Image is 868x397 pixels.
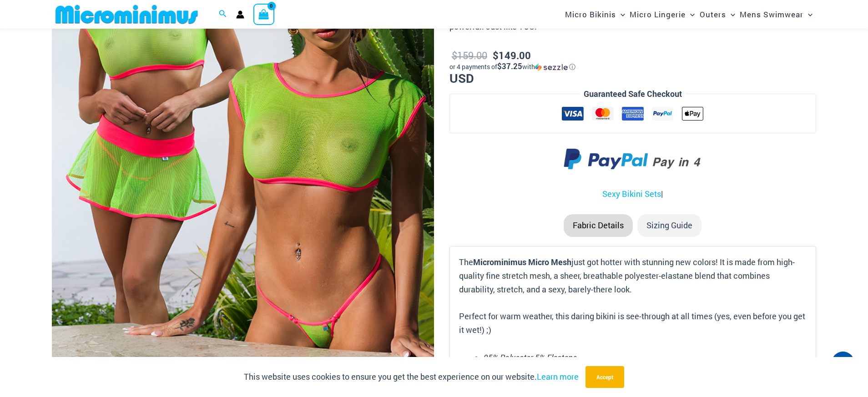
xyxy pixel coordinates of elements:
[740,3,803,26] span: Mens Swimwear
[473,256,571,267] b: Microminimus Micro Mesh
[493,49,531,62] bdi: 149.00
[449,187,816,201] p: |
[627,3,697,26] a: Micro LingerieMenu ToggleMenu Toggle
[459,256,807,337] p: The just got hotter with stunning new colors! It is made from high-quality fine stretch mesh, a s...
[449,48,816,85] p: USD
[452,49,457,62] span: $
[697,3,737,26] a: OutersMenu ToggleMenu Toggle
[602,188,661,199] a: Sexy Bikini Sets
[737,3,815,26] a: Mens SwimwearMenu ToggleMenu Toggle
[564,214,633,237] li: Fabric Details
[484,352,577,363] em: 95% Polyester 5% Elastane
[563,3,627,26] a: Micro BikinisMenu ToggleMenu Toggle
[637,214,701,237] li: Sizing Guide
[616,3,625,26] span: Menu Toggle
[700,3,726,26] span: Outers
[52,4,202,25] img: MM SHOP LOGO FLAT
[253,4,274,25] a: View Shopping Cart, empty
[580,87,686,101] legend: Guaranteed Safe Checkout
[726,3,735,26] span: Menu Toggle
[686,3,695,26] span: Menu Toggle
[585,366,624,388] button: Accept
[565,3,616,26] span: Micro Bikinis
[493,49,499,62] span: $
[535,63,568,71] img: Sezzle
[537,371,579,382] a: Learn more
[236,10,244,19] a: Account icon link
[449,62,816,71] div: or 4 payments of$37.25withSezzle Click to learn more about Sezzle
[449,62,816,71] div: or 4 payments of with
[803,3,812,26] span: Menu Toggle
[630,3,686,26] span: Micro Lingerie
[244,370,579,384] p: This website uses cookies to ensure you get the best experience on our website.
[219,9,227,20] a: Search icon link
[561,1,816,27] nav: Site Navigation
[497,61,522,71] span: $37.25
[452,49,487,62] bdi: 159.00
